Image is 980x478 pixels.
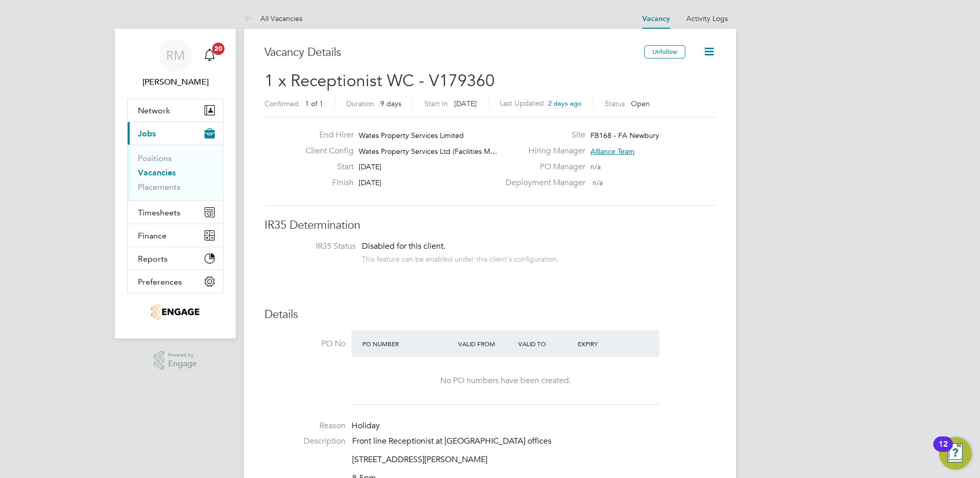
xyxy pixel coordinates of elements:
[138,254,168,264] span: Reports
[352,436,716,447] p: Front line Receptionist at [GEOGRAPHIC_DATA] offices
[499,146,585,156] label: Hiring Manager
[264,338,345,349] label: PO No
[212,43,224,55] span: 20
[264,218,716,233] h3: IR35 Determination
[359,147,497,156] span: Wates Property Services Ltd (Facilities M…
[138,168,176,177] a: Vacancies
[264,99,299,108] label: Confirmed
[359,162,381,171] span: [DATE]
[199,39,220,72] a: 20
[275,241,356,252] label: IR35 Status
[168,360,197,368] span: Engage
[127,76,223,88] span: Rachel McIntosh
[362,375,649,386] div: No PO numbers have been created.
[642,14,670,23] a: Vacancy
[138,129,156,138] span: Jobs
[138,208,180,217] span: Timesheets
[575,334,635,353] div: Expiry
[548,99,582,108] span: 2 days ago
[380,99,401,108] span: 9 days
[593,178,603,187] span: n/a
[644,45,685,58] button: Unfollow
[352,421,380,431] span: Holiday
[166,49,185,62] span: RM
[244,14,302,23] a: All Vacancies
[305,99,323,108] span: 1 of 1
[115,29,236,338] nav: Main navigation
[346,99,374,108] label: Duration
[352,454,716,465] p: [STREET_ADDRESS][PERSON_NAME]
[499,177,585,188] label: Deployment Manager
[359,131,464,140] span: Wates Property Services Limited
[154,351,197,370] a: Powered byEngage
[128,270,223,293] button: Preferences
[264,421,345,431] label: Reason
[264,436,345,447] label: Description
[500,98,544,108] label: Last Updated
[456,334,516,353] div: Valid From
[939,437,972,470] button: Open Resource Center, 12 new notifications
[297,146,354,156] label: Client Config
[360,334,456,353] div: PO Number
[590,147,635,156] span: Alliance Team
[605,99,625,108] label: Status
[128,99,223,122] button: Network
[151,304,199,320] img: e-personnel-logo-retina.png
[359,178,381,187] span: [DATE]
[590,131,659,140] span: FB168 - FA Newbury
[138,153,172,163] a: Positions
[362,241,445,251] span: Disabled for this client.
[631,99,650,108] span: Open
[264,45,644,60] h3: Vacancy Details
[128,247,223,270] button: Reports
[128,201,223,224] button: Timesheets
[128,145,223,201] div: Jobs
[499,162,585,172] label: PO Manager
[168,351,197,360] span: Powered by
[297,162,354,172] label: Start
[264,71,495,91] span: 1 x Receptionist WC - V179360
[138,231,167,241] span: Finance
[128,224,223,247] button: Finance
[138,182,180,192] a: Placements
[362,252,559,264] div: This feature can be enabled under this client's configuration.
[138,277,182,287] span: Preferences
[127,304,223,320] a: Go to home page
[424,99,448,108] label: Start In
[590,162,601,171] span: n/a
[454,99,477,108] span: [DATE]
[138,106,170,115] span: Network
[499,130,585,141] label: Site
[686,14,728,23] a: Activity Logs
[516,334,576,353] div: Valid To
[297,130,354,141] label: End Hirer
[128,122,223,145] button: Jobs
[264,307,716,322] h3: Details
[938,444,948,457] div: 12
[127,39,223,88] a: RM[PERSON_NAME]
[297,177,354,188] label: Finish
